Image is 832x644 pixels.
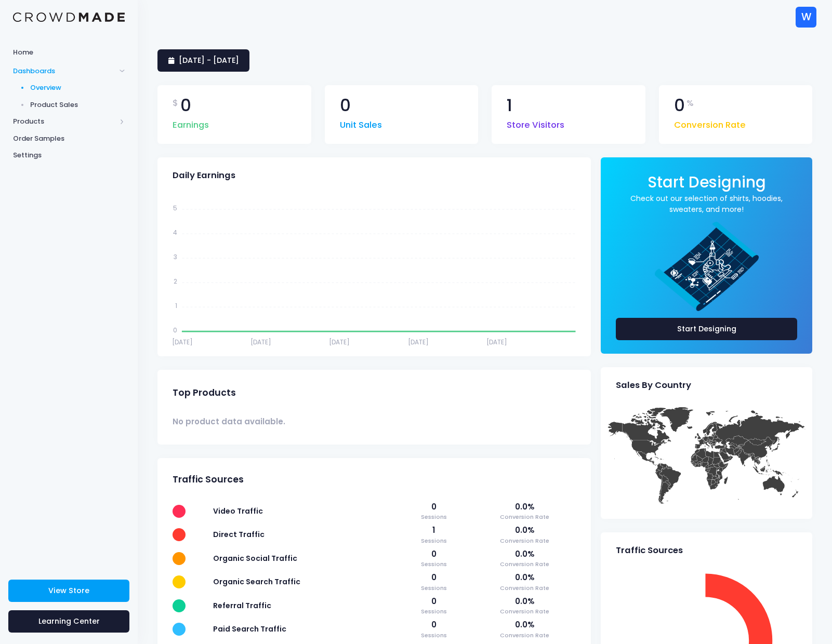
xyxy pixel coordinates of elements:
span: Conversion Rate [474,631,575,640]
span: Organic Search Traffic [213,576,300,587]
span: Conversion Rate [474,536,575,545]
span: 0.0% [474,501,575,513]
a: View Store [8,580,129,602]
span: Direct Traffic [213,529,265,540]
span: $ [173,97,178,110]
a: Start Designing [648,180,766,190]
tspan: [DATE] [486,338,507,346]
span: 0.0% [474,525,575,536]
tspan: 2 [174,276,177,285]
span: Daily Earnings [173,170,235,181]
span: Conversion Rate [674,114,746,132]
span: Order Samples [13,133,125,144]
a: Start Designing [616,318,797,340]
span: 0 [403,548,464,560]
a: Learning Center [8,610,129,633]
span: No product data available. [173,416,285,427]
span: 0.0% [474,572,575,583]
span: Conversion Rate [474,607,575,616]
span: 0.0% [474,619,575,630]
span: Settings [13,150,125,160]
span: Overview [30,83,125,93]
tspan: [DATE] [172,338,193,346]
span: Sessions [403,560,464,569]
span: Home [13,47,125,58]
span: Conversion Rate [474,513,575,521]
span: 0 [340,97,351,114]
span: Conversion Rate [474,560,575,569]
span: 0.0% [474,548,575,560]
span: Product Sales [30,100,125,110]
span: Traffic Sources [616,545,683,556]
tspan: [DATE] [329,338,350,346]
span: % [686,97,694,110]
span: Products [13,116,116,127]
span: Earnings [173,114,209,132]
span: Sessions [403,584,464,593]
span: Sessions [403,513,464,521]
span: Traffic Sources [173,474,244,485]
span: Start Designing [648,171,766,193]
a: Check out our selection of shirts, hoodies, sweaters, and more! [616,193,797,215]
span: View Store [48,585,89,596]
span: 0 [674,97,685,114]
span: Sessions [403,607,464,616]
span: Learning Center [38,616,100,626]
span: Video Traffic [213,506,263,516]
span: Sessions [403,631,464,640]
span: 0 [403,596,464,607]
span: Referral Traffic [213,600,271,611]
span: Conversion Rate [474,584,575,593]
span: 0 [180,97,191,114]
tspan: [DATE] [408,338,429,346]
span: 0 [403,619,464,630]
span: 1 [403,525,464,536]
tspan: 3 [174,252,177,261]
tspan: 0 [173,325,177,334]
span: 0 [403,572,464,583]
span: Sessions [403,536,464,545]
tspan: 1 [175,301,177,310]
div: W [796,7,816,28]
span: Unit Sales [340,114,382,132]
span: 1 [507,97,512,114]
tspan: 4 [173,227,177,236]
img: Logo [13,12,125,22]
span: Dashboards [13,66,116,76]
span: Store Visitors [507,114,564,132]
span: [DATE] - [DATE] [179,55,239,65]
span: 0 [403,501,464,513]
a: [DATE] - [DATE] [157,49,249,72]
span: Paid Search Traffic [213,624,286,634]
span: Sales By Country [616,380,691,391]
span: Top Products [173,387,236,398]
tspan: 5 [173,203,177,212]
span: Organic Social Traffic [213,553,297,563]
tspan: [DATE] [250,338,271,346]
span: 0.0% [474,596,575,607]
